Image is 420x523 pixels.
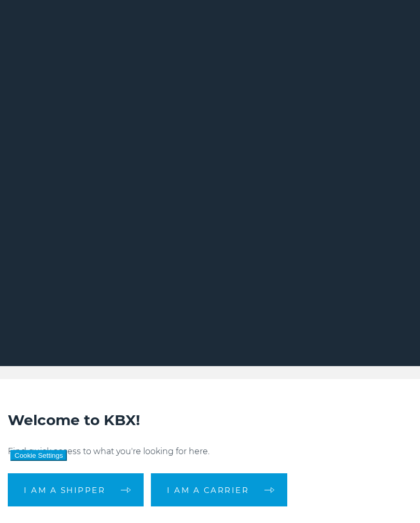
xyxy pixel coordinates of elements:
p: Find quick access to what you're looking for here. [8,445,412,458]
a: I am a shipper arrow arrow [8,473,144,506]
span: I am a shipper [24,486,105,494]
span: I am a carrier [167,486,249,494]
h2: Welcome to KBX! [8,410,412,430]
button: Cookie Settings [10,450,67,461]
img: kbx logo [8,10,70,47]
a: I am a carrier arrow arrow [151,473,287,506]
